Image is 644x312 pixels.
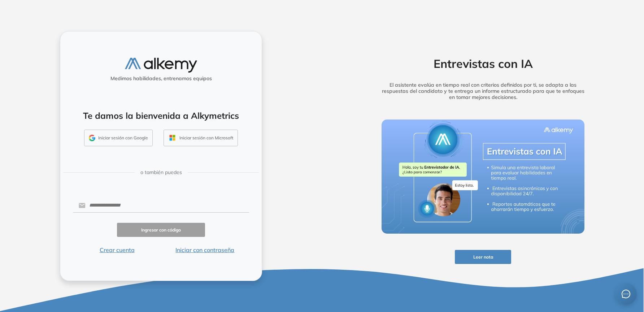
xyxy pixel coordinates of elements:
[63,75,259,82] h5: Medimos habilidades, entrenamos equipos
[140,169,182,176] span: o también puedes
[161,246,249,254] button: Iniciar con contraseña
[73,246,161,254] button: Crear cuenta
[84,130,153,146] button: Iniciar sesión con Google
[70,110,252,121] h4: Te damos la bienvenida a Alkymetrics
[370,57,596,70] h2: Entrevistas con IA
[382,120,584,234] img: img-more-info
[622,290,630,298] span: message
[125,58,197,73] img: logo-alkemy
[168,134,177,142] img: OUTLOOK_ICON
[89,135,95,141] img: GMAIL_ICON
[455,250,511,264] button: Leer nota
[164,130,238,146] button: Iniciar sesión con Microsoft
[117,223,205,237] button: Ingresar con código
[370,82,596,100] h5: El asistente evalúa en tiempo real con criterios definidos por ti, se adapta a las respuestas del...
